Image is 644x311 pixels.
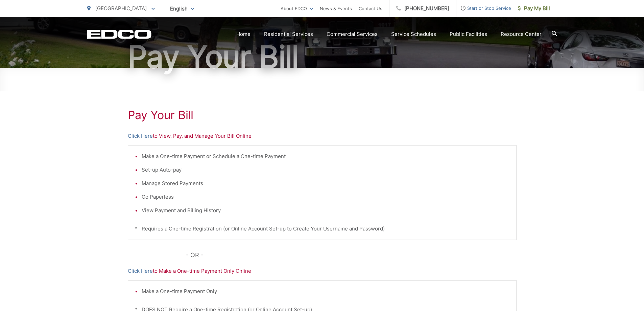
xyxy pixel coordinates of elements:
a: Click Here [128,267,153,275]
li: Set-up Auto-pay [142,166,509,174]
a: Service Schedules [391,30,436,38]
p: * Requires a One-time Registration (or Online Account Set-up to Create Your Username and Password) [135,225,509,233]
h1: Pay Your Bill [87,40,557,74]
p: to View, Pay, and Manage Your Bill Online [128,132,517,140]
p: to Make a One-time Payment Only Online [128,267,517,275]
span: Pay My Bill [518,4,550,13]
h1: Pay Your Bill [128,108,517,122]
a: Public Facilities [450,30,487,38]
a: Resource Center [501,30,542,38]
p: - OR - [186,250,517,260]
a: Home [236,30,251,38]
a: About EDCO [281,4,313,13]
li: Manage Stored Payments [142,179,509,187]
li: View Payment and Billing History [142,206,509,215]
a: News & Events [320,4,352,13]
a: Commercial Services [327,30,378,38]
span: English [165,3,199,15]
a: Click Here [128,132,153,140]
li: Go Paperless [142,193,509,201]
span: [GEOGRAPHIC_DATA] [95,5,147,12]
a: EDCD logo. Return to the homepage. [87,29,151,39]
li: Make a One-time Payment or Schedule a One-time Payment [142,152,509,160]
a: Contact Us [359,4,382,13]
a: Residential Services [264,30,313,38]
li: Make a One-time Payment Only [142,287,509,295]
